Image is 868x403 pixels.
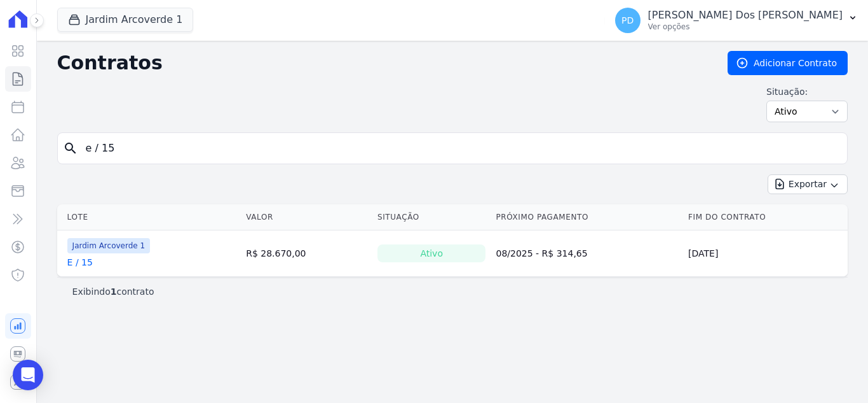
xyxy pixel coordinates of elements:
[683,230,848,277] td: [DATE]
[768,174,848,194] button: Exportar
[57,204,241,230] th: Lote
[67,256,93,269] a: E / 15
[728,51,848,75] a: Adicionar Contrato
[67,238,151,253] span: Jardim Arcoverde 1
[377,244,486,262] div: Ativo
[241,204,372,230] th: Valor
[496,248,587,258] a: 08/2025 - R$ 314,65
[372,204,491,230] th: Situação
[683,204,848,230] th: Fim do Contrato
[57,52,707,74] h2: Contratos
[13,360,43,390] div: Open Intercom Messenger
[63,141,78,156] i: search
[57,8,194,32] button: Jardim Arcoverde 1
[766,85,848,98] label: Situação:
[78,136,842,161] input: Buscar por nome do lote
[111,286,117,297] b: 1
[491,204,683,230] th: Próximo Pagamento
[621,16,634,25] span: PD
[241,230,372,277] td: R$ 28.670,00
[648,9,843,22] p: [PERSON_NAME] Dos [PERSON_NAME]
[605,3,868,38] button: PD [PERSON_NAME] Dos [PERSON_NAME] Ver opções
[648,22,843,32] p: Ver opções
[72,285,154,298] p: Exibindo contrato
